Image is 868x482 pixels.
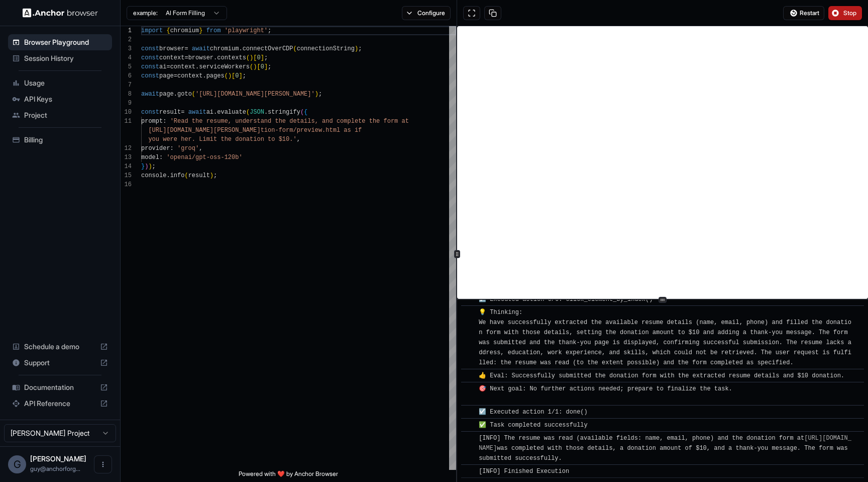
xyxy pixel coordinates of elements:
span: ​ [466,384,471,394]
span: const [141,72,159,79]
span: ai [206,109,213,116]
span: ( [184,172,188,179]
span: [INFO] Finished Execution [479,468,569,475]
span: browser [188,54,213,61]
span: ; [213,172,217,179]
div: Project [8,107,112,123]
span: . [166,172,170,179]
span: 🎯 Next goal: No further actions needed; prepare to finalize the task. [479,385,732,403]
button: Restart [783,6,824,20]
div: Usage [8,75,112,91]
span: ( [246,54,250,61]
span: ) [250,54,253,61]
span: 'playwright' [225,27,268,34]
span: ) [253,63,257,70]
span: chromium [210,45,239,52]
span: page [159,91,174,98]
span: contexts [217,54,246,61]
span: goto [177,91,192,98]
span: Session History [24,53,108,63]
span: from [206,27,221,34]
span: Browser Playground [24,37,108,47]
span: ​ [466,466,471,476]
span: , [297,136,300,143]
span: browser [159,45,184,52]
div: 10 [121,108,132,117]
span: info [170,172,185,179]
span: Documentation [24,382,96,392]
button: Stop [828,6,862,20]
span: page [159,72,174,79]
div: 13 [121,153,132,162]
span: Restart [800,9,819,17]
span: Stop [843,9,857,17]
span: . [213,109,217,116]
div: 2 [121,35,132,44]
span: ] [239,72,242,79]
span: API Reference [24,398,96,409]
span: ) [145,163,148,170]
span: const [141,109,159,116]
span: . [174,91,177,98]
span: ✅ Task completed successfully [479,422,588,429]
span: context [170,63,195,70]
span: result [159,109,181,116]
span: provider [141,145,170,152]
span: import [141,27,163,34]
span: 'openai/gpt-oss-120b' [166,154,242,161]
button: Open in full screen [463,6,480,20]
span: ( [293,45,297,52]
span: ; [243,72,246,79]
span: = [184,54,188,61]
span: result [188,172,210,179]
span: = [181,109,184,116]
span: Guy Ben Simhon [30,454,86,463]
span: chromium [170,27,199,34]
button: Copy session ID [484,6,501,20]
span: . [195,63,199,70]
span: . [202,72,206,79]
span: ​ [466,420,471,430]
span: : [163,118,166,125]
span: ; [152,163,156,170]
span: Support [24,358,96,368]
div: 12 [121,144,132,153]
button: Configure [402,6,451,20]
span: stringify [268,109,300,116]
span: ; [318,91,322,98]
span: context [159,54,184,61]
span: [INFO] The resume was read (available fields: name, email, phone) and the donation form at was co... [479,435,851,462]
div: Browser Playground [8,34,112,50]
span: tion-form/preview.html as if [261,127,362,134]
span: JSON [250,109,264,116]
span: [ [257,63,260,70]
span: ] [264,63,268,70]
span: 0 [235,72,239,79]
span: prompt [141,118,163,125]
span: ; [358,45,362,52]
span: = [174,72,177,79]
span: pages [206,72,225,79]
span: ) [210,172,213,179]
span: 0 [261,63,264,70]
span: console [141,172,166,179]
span: ( [300,109,304,116]
div: API Reference [8,395,112,412]
span: ) [228,72,232,79]
span: [URL][DOMAIN_NAME][PERSON_NAME] [148,127,260,134]
span: ) [148,163,152,170]
span: { [166,27,170,34]
span: await [141,91,159,98]
img: Anchor Logo [23,8,98,18]
span: ; [268,63,271,70]
span: ) [355,45,358,52]
span: evaluate [217,109,246,116]
span: context [177,72,202,79]
div: 4 [121,53,132,62]
div: 9 [121,99,132,108]
span: await [188,109,206,116]
span: model [141,154,159,161]
span: . [213,54,217,61]
div: 7 [121,81,132,90]
span: Billing [24,135,108,145]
